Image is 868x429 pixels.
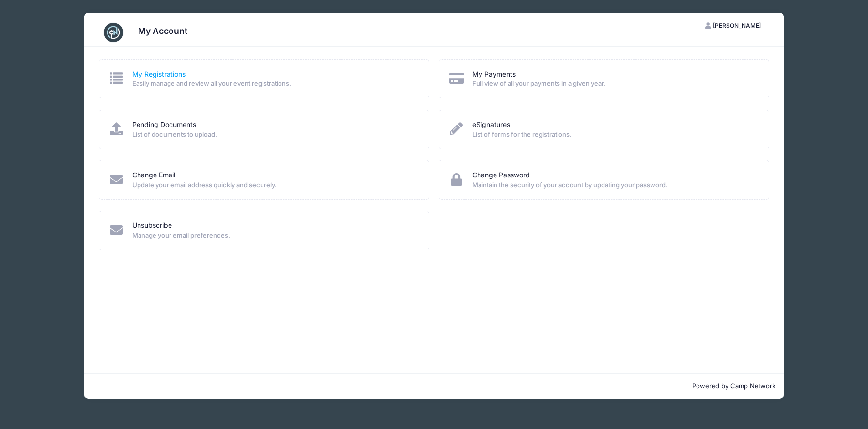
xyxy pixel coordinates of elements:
[697,17,770,34] button: [PERSON_NAME]
[132,79,416,89] span: Easily manage and review all your event registrations.
[472,170,530,180] a: Change Password
[472,79,756,89] span: Full view of all your payments in a given year.
[472,130,756,140] span: List of forms for the registrations.
[132,69,186,79] a: My Registrations
[93,381,776,391] p: Powered by Camp Network
[132,221,172,231] a: Unsubscribe
[132,120,196,130] a: Pending Documents
[132,130,416,140] span: List of documents to upload.
[472,120,510,130] a: eSignatures
[132,231,416,240] span: Manage your email preferences.
[132,180,416,190] span: Update your email address quickly and securely.
[138,26,187,36] h3: My Account
[472,69,516,79] a: My Payments
[132,170,175,180] a: Change Email
[104,23,123,42] img: CampNetwork
[713,22,761,29] span: [PERSON_NAME]
[472,180,756,190] span: Maintain the security of your account by updating your password.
